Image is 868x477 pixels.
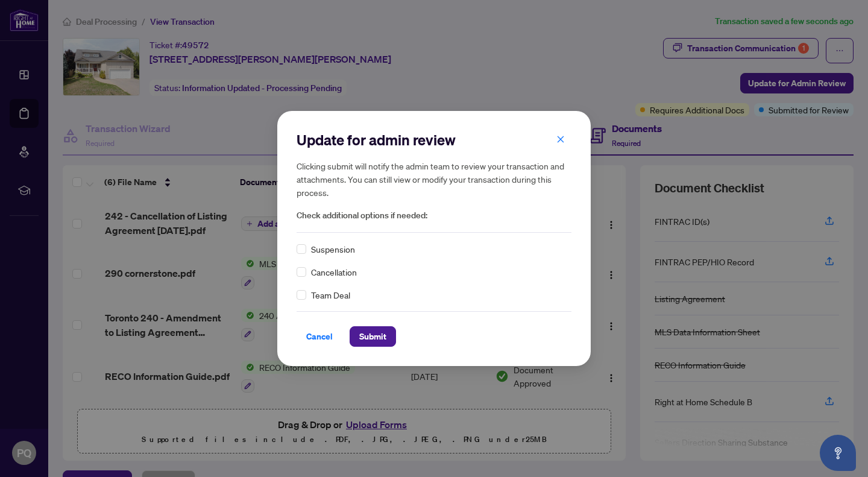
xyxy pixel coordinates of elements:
[311,288,350,302] span: Team Deal
[306,327,333,346] span: Cancel
[359,327,386,346] span: Submit
[311,265,357,279] span: Cancellation
[820,435,856,471] button: Open asap
[297,159,571,199] h5: Clicking submit will notify the admin team to review your transaction and attachments. You can st...
[297,326,342,347] button: Cancel
[297,130,571,150] h2: Update for admin review
[297,209,571,223] span: Check additional options if needed:
[311,242,355,256] span: Suspension
[350,326,396,347] button: Submit
[556,135,565,144] span: close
